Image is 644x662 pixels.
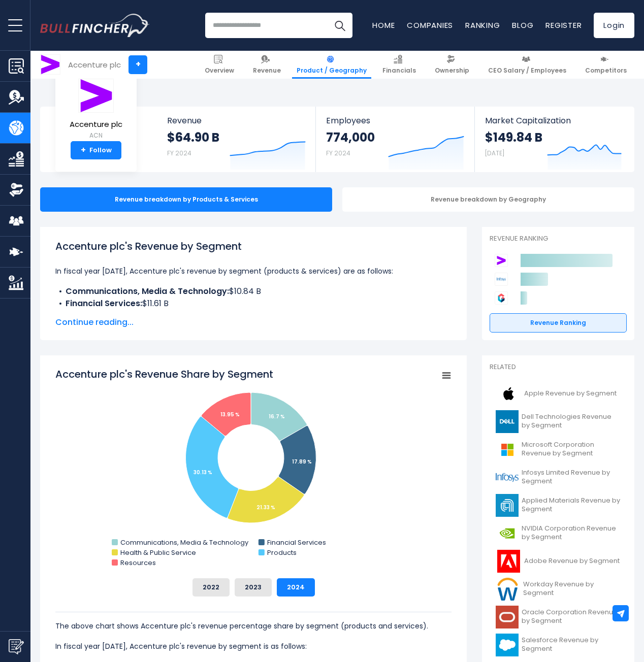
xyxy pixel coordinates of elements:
[78,79,114,113] img: ACN logo
[55,367,273,381] tspan: Accenture plc's Revenue Share by Segment
[594,13,634,38] a: Login
[495,273,508,286] img: Infosys Limited competitors logo
[496,494,519,517] img: AMAT logo
[55,239,452,254] h1: Accenture plc's Revenue by Segment
[326,149,350,157] small: FY 2024
[522,441,621,458] span: Microsoft Corporation Revenue by Segment
[485,149,504,157] small: [DATE]
[40,14,149,37] a: Go to homepage
[475,107,633,172] a: Market Capitalization $149.84 B [DATE]
[581,51,631,79] a: Competitors
[496,550,521,573] img: ADBE logo
[256,504,275,511] tspan: 21.33 %
[253,67,281,75] span: Revenue
[496,606,519,628] img: ORCL logo
[490,547,627,575] a: Adobe Revenue by Segment
[496,382,521,405] img: AAPL logo
[267,548,297,557] text: Products
[524,389,617,398] span: Apple Revenue by Segment
[490,436,627,464] a: Microsoft Corporation Revenue by Segment
[9,182,24,197] img: Ownership
[292,458,312,466] tspan: 17.89 %
[496,578,520,601] img: WDAY logo
[522,469,621,486] span: Infosys Limited Revenue by Segment
[435,67,469,75] span: Ownership
[512,20,533,30] a: Blog
[495,254,508,267] img: Accenture plc competitors logo
[157,107,316,172] a: Revenue $64.90 B FY 2024
[194,469,212,476] tspan: 30.13 %
[81,146,86,155] strong: +
[316,107,474,172] a: Employees 774,000 FY 2024
[120,538,249,547] text: Communications, Media & Technology
[167,129,219,145] strong: $64.90 B
[407,20,453,30] a: Companies
[40,187,332,212] div: Revenue breakdown by Products & Services
[205,67,234,75] span: Overview
[490,603,627,631] a: Oracle Corporation Revenue by Segment
[430,51,474,79] a: Ownership
[297,67,367,75] span: Product / Geography
[490,363,627,372] p: Related
[522,496,621,514] span: Applied Materials Revenue by Segment
[378,51,421,79] a: Financials
[485,129,542,145] strong: $149.84 B
[267,538,326,547] text: Financial Services
[55,367,452,570] svg: Accenture plc's Revenue Share by Segment
[66,285,229,297] b: Communications, Media & Technology:
[496,438,519,461] img: MSFT logo
[484,51,571,79] a: CEO Salary / Employees
[465,20,500,30] a: Ranking
[248,51,285,79] a: Revenue
[585,67,627,75] span: Competitors
[167,149,191,157] small: FY 2024
[292,51,371,79] a: Product / Geography
[200,51,239,79] a: Overview
[277,578,315,597] button: 2024
[485,116,623,125] span: Market Capitalization
[192,578,230,597] button: 2022
[55,265,452,277] p: In fiscal year [DATE], Accenture plc's revenue by segment (products & services) are as follows:
[522,636,621,653] span: Salesforce Revenue by Segment
[55,316,452,328] span: Continue reading...
[372,20,395,30] a: Home
[70,131,122,140] small: ACN
[382,67,416,75] span: Financials
[524,557,620,566] span: Adobe Revenue by Segment
[326,129,375,145] strong: 774,000
[496,410,519,433] img: DELL logo
[220,411,240,418] tspan: 13.95 %
[71,141,121,159] a: +Follow
[41,55,60,74] img: ACN logo
[326,116,464,125] span: Employees
[490,408,627,436] a: Dell Technologies Revenue by Segment
[55,620,452,632] p: The above chart shows Accenture plc's revenue percentage share by segment (products and services).
[269,413,285,420] tspan: 16.7 %
[522,608,621,625] span: Oracle Corporation Revenue by Segment
[68,59,121,71] div: Accenture plc
[522,413,621,430] span: Dell Technologies Revenue by Segment
[490,235,627,243] p: Revenue Ranking
[55,285,452,297] li: $10.84 B
[490,313,627,333] a: Revenue Ranking
[167,116,306,125] span: Revenue
[488,67,566,75] span: CEO Salary / Employees
[495,291,508,305] img: Genpact Limited competitors logo
[40,14,150,37] img: Bullfincher logo
[235,578,272,597] button: 2023
[496,634,519,656] img: CRM logo
[490,491,627,519] a: Applied Materials Revenue by Segment
[120,548,196,557] text: Health & Public Service
[66,297,142,309] b: Financial Services:
[69,78,123,142] a: Accenture plc ACN
[128,55,147,74] a: +
[490,575,627,603] a: Workday Revenue by Segment
[120,558,156,568] text: Resources
[496,466,519,489] img: INFY logo
[490,380,627,408] a: Apple Revenue by Segment
[522,524,621,542] span: NVIDIA Corporation Revenue by Segment
[327,13,352,38] button: Search
[490,631,627,659] a: Salesforce Revenue by Segment
[55,640,452,652] p: In fiscal year [DATE], Accenture plc's revenue by segment is as follows:
[490,464,627,491] a: Infosys Limited Revenue by Segment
